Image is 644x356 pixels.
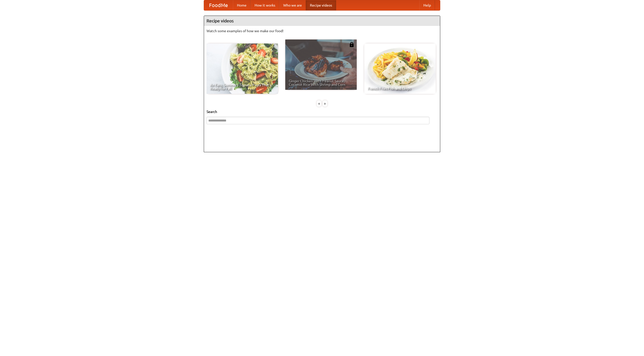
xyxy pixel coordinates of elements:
[251,0,279,10] a: How it works
[207,28,437,33] p: Watch some examples of how we make our food!
[323,100,327,107] div: »
[207,44,278,94] a: An Easy, Summery Tomato Pasta That's Ready for Fall
[204,0,233,10] a: FoodMe
[368,87,432,90] span: French Fries Fish and Chips
[233,0,251,10] a: Home
[364,44,436,94] a: French Fries Fish and Chips
[317,100,321,107] div: «
[306,0,336,10] a: Recipe videos
[210,83,274,90] span: An Easy, Summery Tomato Pasta That's Ready for Fall
[349,42,354,47] img: 483408.png
[204,16,440,26] h4: Recipe videos
[207,109,437,114] h5: Search
[419,0,435,10] a: Help
[279,0,306,10] a: Who we are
